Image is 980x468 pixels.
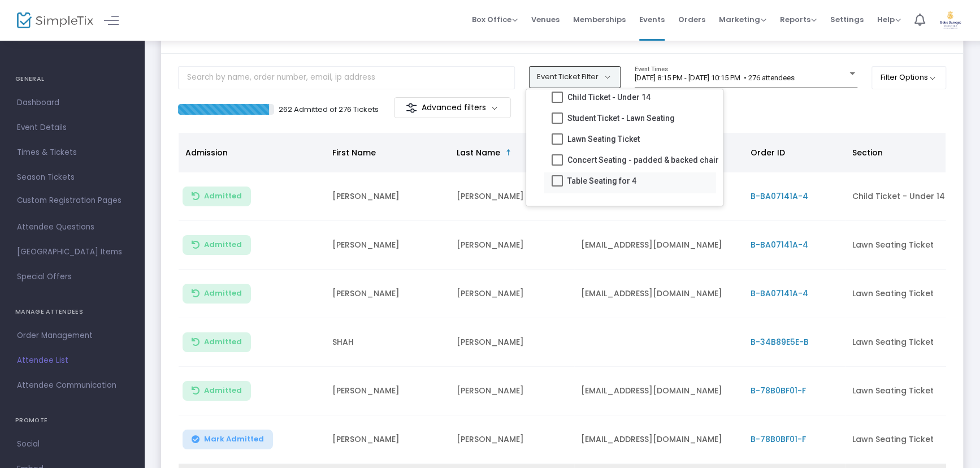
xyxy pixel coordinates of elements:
[279,104,379,115] p: 262 Admitted of 276 Tickets
[204,337,242,346] span: Admitted
[871,66,947,89] button: Filter Options
[450,367,574,415] td: [PERSON_NAME]
[17,328,127,343] span: Order Management
[326,367,450,415] td: [PERSON_NAME]
[326,270,450,318] td: [PERSON_NAME]
[845,367,970,415] td: Lawn Seating Ticket
[17,245,127,259] span: [GEOGRAPHIC_DATA] Items
[183,235,251,255] button: Admitted
[17,120,127,135] span: Event Details
[183,284,251,304] button: Admitted
[719,14,766,25] span: Marketing
[15,301,129,323] h4: MANAGE ATTENDEES
[450,270,574,318] td: [PERSON_NAME]
[183,332,251,352] button: Admitted
[17,378,127,393] span: Attendee Communication
[567,111,675,125] span: Student Ticket - Lawn Seating
[183,187,251,206] button: Admitted
[751,336,809,348] span: B-34B89E5E-B
[450,415,574,464] td: [PERSON_NAME]
[845,221,970,270] td: Lawn Seating Ticket
[845,415,970,464] td: Lawn Seating Ticket
[830,5,864,34] span: Settings
[332,147,376,158] span: First Name
[567,90,651,104] span: Child Ticket - Under 14
[751,288,808,299] span: B-BA07141A-4
[204,386,242,395] span: Admitted
[326,221,450,270] td: [PERSON_NAME]
[15,409,129,432] h4: PROMOTE
[450,172,574,221] td: [PERSON_NAME]
[751,385,806,396] span: B-78B0BF01-F
[678,5,705,34] span: Orders
[15,68,129,90] h4: GENERAL
[326,318,450,367] td: SHAH
[17,437,127,452] span: Social
[751,190,808,202] span: B-BA07141A-4
[17,96,127,110] span: Dashboard
[567,153,719,167] span: Concert Seating - padded & backed chair
[178,66,515,89] input: Search by name, order number, email, ip address
[472,14,518,25] span: Box Office
[450,221,574,270] td: [PERSON_NAME]
[185,147,228,158] span: Admission
[450,318,574,367] td: [PERSON_NAME]
[406,102,417,114] img: filter
[457,147,500,158] span: Last Name
[204,192,242,201] span: Admitted
[635,73,795,82] span: [DATE] 8:15 PM - [DATE] 10:15 PM • 276 attendees
[326,172,450,221] td: [PERSON_NAME]
[751,239,808,250] span: B-BA07141A-4
[183,381,251,401] button: Admitted
[17,353,127,368] span: Attendee List
[17,220,127,235] span: Attendee Questions
[877,14,901,25] span: Help
[204,435,264,444] span: Mark Admitted
[204,289,242,298] span: Admitted
[574,415,744,464] td: [EMAIL_ADDRESS][DOMAIN_NAME]
[639,5,665,34] span: Events
[17,170,127,185] span: Season Tickets
[529,66,621,88] button: Event Ticket Filter
[183,430,273,449] button: Mark Admitted
[751,434,806,445] span: B-78B0BF01-F
[531,5,560,34] span: Venues
[567,174,636,188] span: Table Seating for 4
[17,145,127,160] span: Times & Tickets
[567,132,640,146] span: Lawn Seating Ticket
[845,172,970,221] td: Child Ticket - Under 14
[17,270,127,284] span: Special Offers
[574,221,744,270] td: [EMAIL_ADDRESS][DOMAIN_NAME]
[574,270,744,318] td: [EMAIL_ADDRESS][DOMAIN_NAME]
[204,240,242,249] span: Admitted
[751,147,785,158] span: Order ID
[17,195,122,206] span: Custom Registration Pages
[504,148,513,157] span: Sortable
[326,415,450,464] td: [PERSON_NAME]
[845,270,970,318] td: Lawn Seating Ticket
[574,367,744,415] td: [EMAIL_ADDRESS][DOMAIN_NAME]
[852,147,883,158] span: Section
[780,14,817,25] span: Reports
[394,97,511,118] m-button: Advanced filters
[573,5,626,34] span: Memberships
[845,318,970,367] td: Lawn Seating Ticket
